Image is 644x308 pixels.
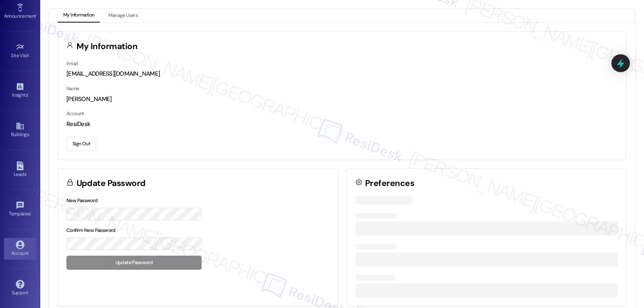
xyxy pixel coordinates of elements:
h3: Preferences [365,179,414,188]
label: Email [66,60,78,67]
a: Support [4,277,36,299]
div: [PERSON_NAME] [66,95,618,103]
label: Account [66,110,84,117]
label: Name [66,85,79,92]
h3: Update Password [76,179,146,188]
span: • [31,210,32,215]
span: • [36,12,37,18]
a: Insights • [4,80,36,101]
a: Site Visit • [4,40,36,62]
button: My Information [58,9,100,23]
a: Account [4,238,36,260]
h3: My Information [76,42,138,51]
a: Templates • [4,198,36,220]
span: • [28,91,29,97]
label: Confirm New Password [66,227,116,234]
button: Sign Out [66,137,96,151]
a: Leads [4,159,36,181]
span: • [29,52,30,57]
div: [EMAIL_ADDRESS][DOMAIN_NAME] [66,70,618,78]
div: ResiDesk [66,120,618,128]
label: New Password [66,197,98,204]
button: Manage Users [103,9,143,23]
a: Buildings [4,119,36,141]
